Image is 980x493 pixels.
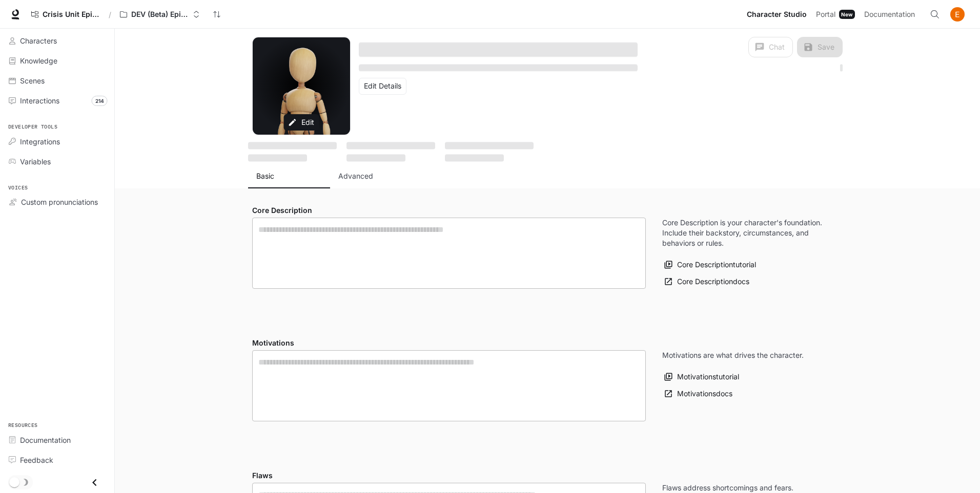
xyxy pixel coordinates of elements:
button: Open character details dialog [359,61,638,74]
div: label [252,218,646,289]
span: Knowledge [20,55,57,66]
a: Custom pronunciations [4,193,110,211]
span: Crisis Unit Episode 1 [43,10,100,19]
p: Flaws address shortcomings and fears. [662,483,793,493]
a: Interactions [4,92,110,110]
a: Feedback [4,451,110,469]
span: Scenes [20,75,45,86]
span: Variables [20,156,51,167]
button: Open Command Menu [925,4,945,25]
div: Avatar image [253,37,350,135]
span: Custom pronunciations [21,197,98,207]
button: Motivationstutorial [662,369,742,385]
h4: Motivations [252,338,646,348]
p: Advanced [338,171,373,181]
a: Documentation [860,4,923,25]
h4: Flaws [252,470,646,481]
a: Motivationsdocs [662,385,735,402]
span: Integrations [20,136,60,147]
div: / [105,9,115,20]
span: Feedback [20,455,53,465]
span: Portal [816,8,835,21]
a: Scenes [4,72,110,90]
button: Open character avatar dialog [253,37,350,135]
span: Documentation [20,435,71,445]
button: Open character details dialog [359,37,638,61]
span: Characters [20,35,57,46]
button: Sync workspaces [207,4,227,25]
button: Edit [284,114,319,131]
a: Crisis Unit Episode 1 [27,4,105,25]
a: Knowledge [4,52,110,70]
h4: Core Description [252,205,646,216]
p: Motivations are what drives the character. [662,350,804,360]
span: 214 [92,96,108,106]
button: Open workspace menu [115,4,205,25]
button: Close drawer [83,472,106,493]
a: Variables [4,153,110,170]
span: Documentation [864,8,915,21]
a: Integrations [4,133,110,151]
img: User avatar [950,7,965,22]
a: PortalNew [812,4,859,25]
p: DEV (Beta) Episode 1 - Crisis Unit [131,10,189,19]
button: Edit Details [359,78,406,95]
a: Character Studio [743,4,811,25]
p: Core Description is your character's foundation. Include their backstory, circumstances, and beha... [662,218,826,248]
span: Interactions [20,95,59,106]
span: Dark mode toggle [9,476,19,487]
a: Core Descriptiondocs [662,273,752,290]
button: Core Descriptiontutorial [662,256,759,273]
button: User avatar [947,4,968,25]
span: Character Studio [747,8,807,21]
a: Characters [4,32,110,50]
a: Documentation [4,431,110,449]
div: New [839,10,855,19]
p: Basic [256,171,274,181]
